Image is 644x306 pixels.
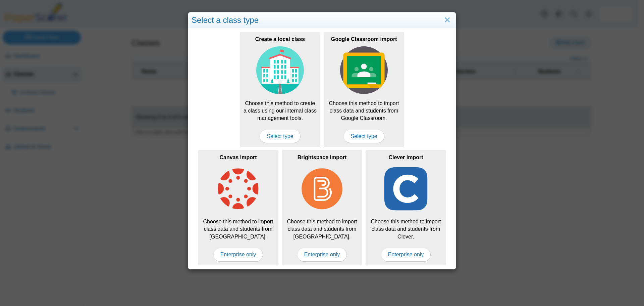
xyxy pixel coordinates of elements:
b: Clever import [388,155,423,160]
div: Choose this method to import class data and students from [GEOGRAPHIC_DATA]. [198,150,278,265]
img: class-type-google-classroom.svg [340,46,388,94]
img: class-type-canvas.png [214,165,262,213]
b: Google Classroom import [331,36,397,42]
a: Close [442,14,452,26]
span: Select type [343,130,384,143]
span: Enterprise only [381,248,431,261]
span: Enterprise only [297,248,347,261]
div: Choose this method to import class data and students from [GEOGRAPHIC_DATA]. [282,150,362,265]
b: Brightspace import [298,155,347,160]
div: Select a class type [188,12,456,28]
img: class-type-brightspace.png [298,165,346,213]
b: Create a local class [255,36,305,42]
span: Enterprise only [213,248,263,261]
a: Create a local class Choose this method to create a class using our internal class management too... [240,32,320,147]
span: Select type [260,130,300,143]
img: class-type-clever.png [382,165,430,213]
div: Choose this method to create a class using our internal class management tools. [240,32,320,147]
div: Choose this method to import class data and students from Clever. [366,150,446,265]
img: class-type-local.svg [256,46,304,94]
div: Choose this method to import class data and students from Google Classroom. [324,32,404,147]
b: Canvas import [219,155,257,160]
a: Google Classroom import Choose this method to import class data and students from Google Classroo... [324,32,404,147]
